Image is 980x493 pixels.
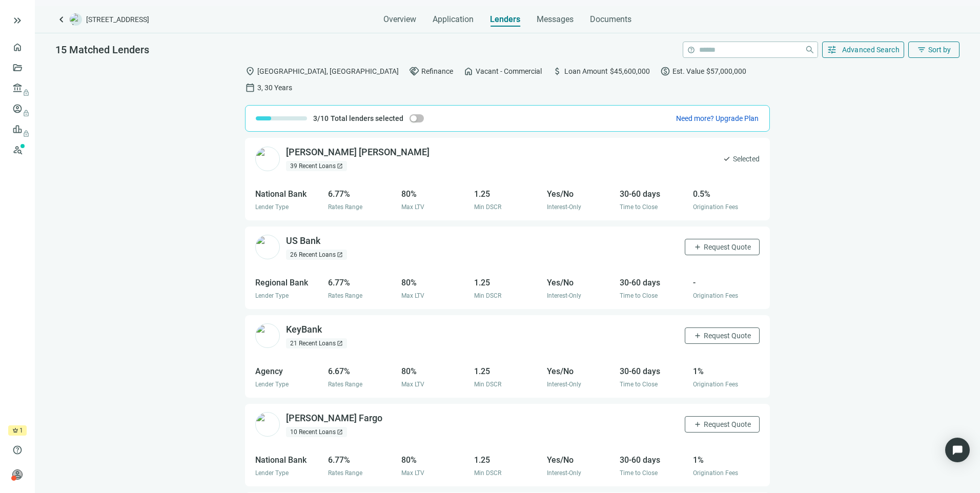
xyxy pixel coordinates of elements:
[827,45,837,55] span: tune
[693,203,738,211] span: Origination Fees
[687,46,695,54] span: help
[620,469,658,477] span: Time to Close
[908,42,959,58] button: filter_listSort by
[286,427,347,437] div: 10 Recent Loans
[401,381,424,388] span: Max LTV
[337,429,343,435] span: open_in_new
[328,276,395,289] div: 6.77%
[547,292,581,299] span: Interest-Only
[255,292,289,299] span: Lender Type
[620,454,686,466] div: 30-60 days
[401,454,468,466] div: 80%
[547,454,614,466] div: Yes/No
[255,276,322,289] div: Regional Bank
[693,469,738,477] span: Origination Fees
[733,153,760,165] span: Selected
[255,147,280,171] img: 643335f0-a381-496f-ba52-afe3a5485634.png
[660,66,746,76] div: Est. Value
[676,114,759,122] span: Need more? Upgrade Plan
[928,46,951,54] span: Sort by
[547,365,614,378] div: Yes/No
[685,416,760,433] button: addRequest Quote
[12,469,23,480] span: person
[255,235,280,259] img: 60647dec-d263-438f-8bd8-208d32a1b660.png
[620,381,658,388] span: Time to Close
[328,365,395,378] div: 6.67%
[676,113,759,124] button: Need more? Upgrade Plan
[86,14,149,25] span: [STREET_ADDRESS]
[401,276,468,289] div: 80%
[723,155,731,163] span: check
[70,13,82,26] img: deal-logo
[620,203,658,211] span: Time to Close
[476,66,542,77] span: Vacant - Commercial
[255,469,289,477] span: Lender Type
[474,292,501,299] span: Min DSCR
[331,113,403,124] span: Total lenders selected
[433,14,474,25] span: Application
[255,454,322,466] div: National Bank
[693,243,702,251] span: add
[704,420,751,428] span: Request Quote
[286,323,322,336] div: KeyBank
[286,250,347,260] div: 26 Recent Loans
[704,332,751,340] span: Request Quote
[255,203,289,211] span: Lender Type
[12,427,18,434] span: crown
[547,381,581,388] span: Interest-Only
[474,365,541,378] div: 1.25
[257,66,399,77] span: [GEOGRAPHIC_DATA], [GEOGRAPHIC_DATA]
[245,66,255,76] span: location_on
[328,292,362,299] span: Rates Range
[693,276,760,289] div: -
[474,469,501,477] span: Min DSCR
[401,365,468,378] div: 80%
[547,469,581,477] span: Interest-Only
[286,412,382,425] div: [PERSON_NAME] Fargo
[328,188,395,200] div: 6.77%
[401,469,424,477] span: Max LTV
[474,276,541,289] div: 1.25
[552,66,562,76] span: attach_money
[337,340,343,346] span: open_in_new
[286,235,320,248] div: US Bank
[286,161,347,171] div: 39 Recent Loans
[945,438,970,462] div: Open Intercom Messenger
[842,46,900,54] span: Advanced Search
[328,203,362,211] span: Rates Range
[313,113,329,124] span: 3/10
[409,66,419,76] span: handshake
[474,188,541,200] div: 1.25
[693,188,760,200] div: 0.5%
[328,469,362,477] span: Rates Range
[245,83,255,93] span: calendar_today
[401,188,468,200] div: 80%
[55,13,68,26] a: keyboard_arrow_left
[693,292,738,299] span: Origination Fees
[620,365,686,378] div: 30-60 days
[490,14,520,25] span: Lenders
[337,163,343,169] span: open_in_new
[620,292,658,299] span: Time to Close
[463,66,474,76] span: home
[401,292,424,299] span: Max LTV
[610,66,650,77] span: $45,600,000
[693,365,760,378] div: 1%
[401,203,424,211] span: Max LTV
[547,276,614,289] div: Yes/No
[704,243,751,251] span: Request Quote
[337,252,343,258] span: open_in_new
[383,14,416,25] span: Overview
[255,412,280,437] img: 61e215de-ba22-4608-92ae-da61297d1b96.png
[255,323,280,348] img: 2baefb38-4b57-4d3c-9516-27a59b0a42b3.png
[286,338,347,348] div: 21 Recent Loans
[537,14,574,24] span: Messages
[693,420,702,428] span: add
[55,44,149,56] span: 15 Matched Lenders
[11,14,24,27] button: keyboard_double_arrow_right
[255,381,289,388] span: Lender Type
[474,454,541,466] div: 1.25
[590,14,631,25] span: Documents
